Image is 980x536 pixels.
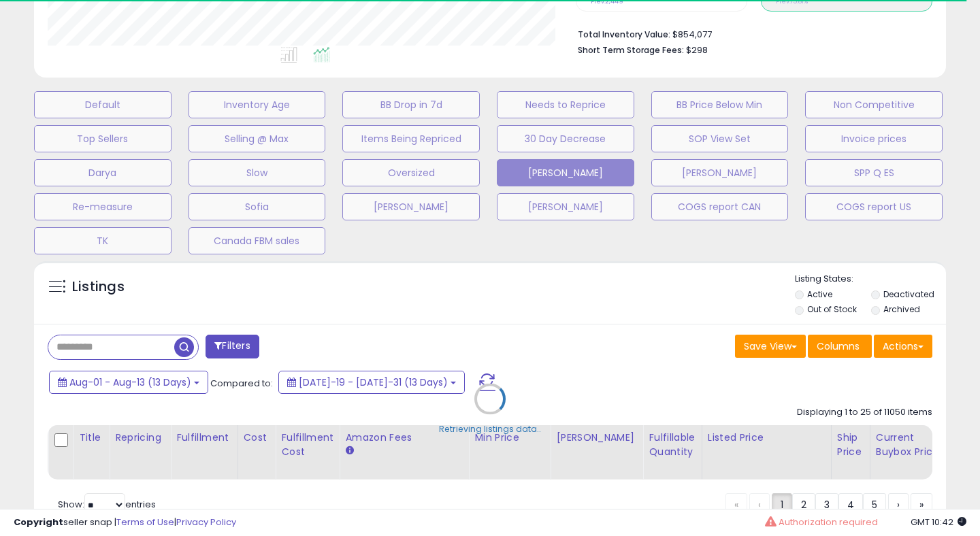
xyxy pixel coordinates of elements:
li: $854,077 [578,25,922,41]
button: Re-measure [34,193,171,220]
b: Short Term Storage Fees: [578,44,684,56]
button: Default [34,91,171,118]
button: BB Price Below Min [651,91,789,118]
button: Needs to Reprice [497,91,634,118]
button: SPP Q ES [805,159,943,186]
span: $298 [686,44,708,56]
button: COGS report US [805,193,943,220]
button: Slow [189,159,326,186]
button: [PERSON_NAME] [497,159,634,186]
button: [PERSON_NAME] [342,193,480,220]
button: 30 Day Decrease [497,125,634,152]
button: BB Drop in 7d [342,91,480,118]
button: Items Being Repriced [342,125,480,152]
button: TK [34,227,171,254]
button: Top Sellers [34,125,171,152]
button: [PERSON_NAME] [497,193,634,220]
button: Canada FBM sales [189,227,326,254]
strong: Copyright [14,516,63,529]
button: COGS report CAN [651,193,789,220]
button: Oversized [342,159,480,186]
div: Retrieving listings data.. [439,422,541,435]
button: SOP View Set [651,125,789,152]
div: seller snap | | [14,516,236,529]
button: Inventory Age [189,91,326,118]
button: Invoice prices [805,125,943,152]
button: Selling @ Max [189,125,326,152]
button: Non Competitive [805,91,943,118]
button: [PERSON_NAME] [651,159,789,186]
button: Sofia [189,193,326,220]
b: Total Inventory Value: [578,29,670,40]
button: Darya [34,159,171,186]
